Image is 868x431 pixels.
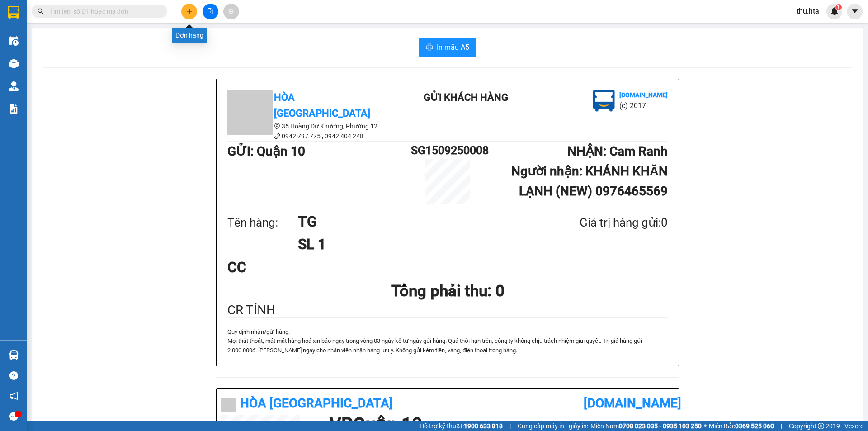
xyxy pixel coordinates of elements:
[619,91,668,99] b: [DOMAIN_NAME]
[437,42,469,53] span: In mẫu A5
[227,303,668,317] div: CR TÍNH
[509,421,511,431] span: |
[38,8,44,14] span: search
[818,423,824,429] span: copyright
[9,392,18,400] span: notification
[298,210,536,233] h1: TG
[837,4,840,10] span: 1
[830,7,839,15] img: icon-new-feature
[704,424,707,428] span: ⚪️
[98,11,120,33] img: logo.jpg
[186,8,193,14] span: plus
[709,421,774,431] span: Miền Bắc
[227,256,373,279] div: CC
[781,421,782,431] span: |
[227,279,668,303] h1: Tổng phải thu: 0
[835,4,842,10] sup: 1
[227,121,390,131] li: 35 Hoàng Dư Khương, Phường 12
[181,4,197,19] button: plus
[511,164,668,199] b: Người nhận : KHÁNH KHĂN LẠNH (NEW) 0976465569
[9,104,19,114] img: solution-icon
[227,144,305,159] b: GỬI : Quận 10
[411,142,484,159] h1: SG1509250008
[789,5,826,17] span: thu.hta
[240,396,393,411] b: Hòa [GEOGRAPHIC_DATA]
[420,421,503,431] span: Hỗ trợ kỹ thuật:
[8,6,19,19] img: logo-vxr
[593,90,615,112] img: logo.jpg
[207,8,213,14] span: file-add
[223,4,239,19] button: aim
[227,336,668,355] p: Mọi thất thoát, mất mát hàng hoá xin báo ngay trong vòng 03 ngày kể từ ngày gửi hà...
[847,4,863,19] button: caret-down
[9,36,19,46] img: warehouse-icon
[298,233,536,256] h1: SL 1
[419,38,476,57] button: printerIn mẫu A5
[227,213,298,232] div: Tên hàng:
[228,8,234,14] span: aim
[227,327,668,355] div: Quy định nhận/gửi hàng :
[274,133,280,139] span: phone
[590,421,702,431] span: Miền Nam
[536,213,668,232] div: Giá trị hàng gửi: 0
[735,422,774,430] strong: 0369 525 060
[518,421,588,431] span: Cung cấp máy in - giấy in:
[9,371,18,380] span: question-circle
[203,4,218,19] button: file-add
[619,422,702,430] strong: 0708 023 035 - 0935 103 250
[426,43,433,52] span: printer
[76,43,124,54] li: (c) 2017
[227,131,390,141] li: 0942 797 775 , 0942 404 248
[9,350,19,360] img: warehouse-icon
[9,81,19,91] img: warehouse-icon
[424,92,508,103] b: Gửi khách hàng
[9,412,18,421] span: message
[11,58,46,117] b: Hòa [GEOGRAPHIC_DATA]
[619,100,668,111] li: (c) 2017
[567,144,668,159] b: NHẬN : Cam Ranh
[274,92,370,119] b: Hòa [GEOGRAPHIC_DATA]
[274,123,280,129] span: environment
[464,422,503,430] strong: 1900 633 818
[76,34,124,42] b: [DOMAIN_NAME]
[56,13,90,56] b: Gửi khách hàng
[50,6,156,16] input: Tìm tên, số ĐT hoặc mã đơn
[9,59,19,68] img: warehouse-icon
[851,7,859,15] span: caret-down
[584,396,681,411] b: [DOMAIN_NAME]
